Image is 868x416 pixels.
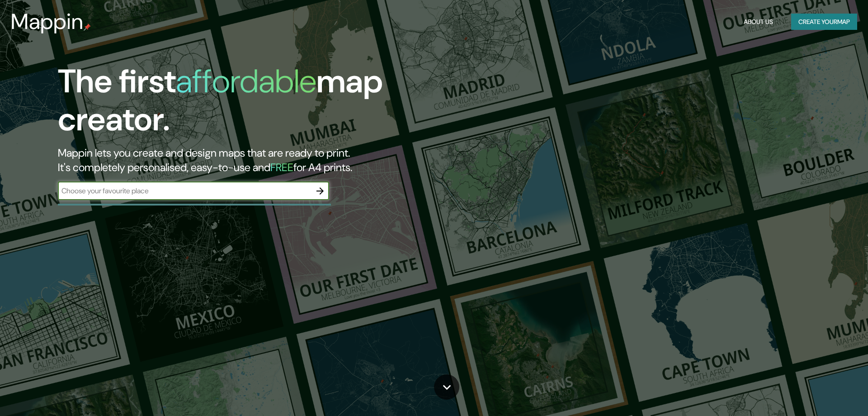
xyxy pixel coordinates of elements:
[740,14,777,30] button: About Us
[58,146,492,175] h2: Mappin lets you create and design maps that are ready to print. It's completely personalised, eas...
[11,9,84,34] h3: Mappin
[84,24,91,31] img: mappin-pin
[176,60,316,102] h1: affordable
[58,186,311,196] input: Choose your favourite place
[270,160,293,174] h5: FREE
[791,14,857,30] button: Create yourmap
[58,62,492,146] h1: The first map creator.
